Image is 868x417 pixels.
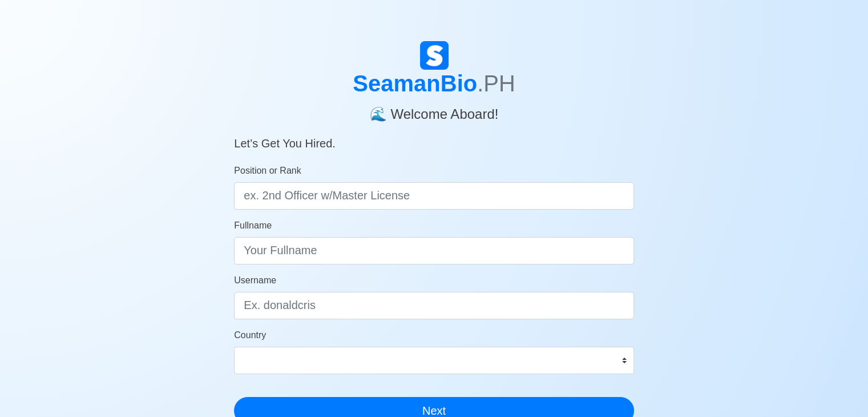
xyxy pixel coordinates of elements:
h1: SeamanBio [234,70,634,97]
input: Ex. donaldcris [234,292,634,319]
input: Your Fullname [234,237,634,264]
span: Username [234,275,276,285]
img: Logo [420,41,449,70]
h5: Let’s Get You Hired. [234,123,634,150]
span: Fullname [234,220,272,230]
span: Position or Rank [234,166,301,175]
label: Country [234,328,266,342]
h4: 🌊 Welcome Aboard! [234,97,634,123]
span: .PH [477,71,515,96]
input: ex. 2nd Officer w/Master License [234,182,634,210]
